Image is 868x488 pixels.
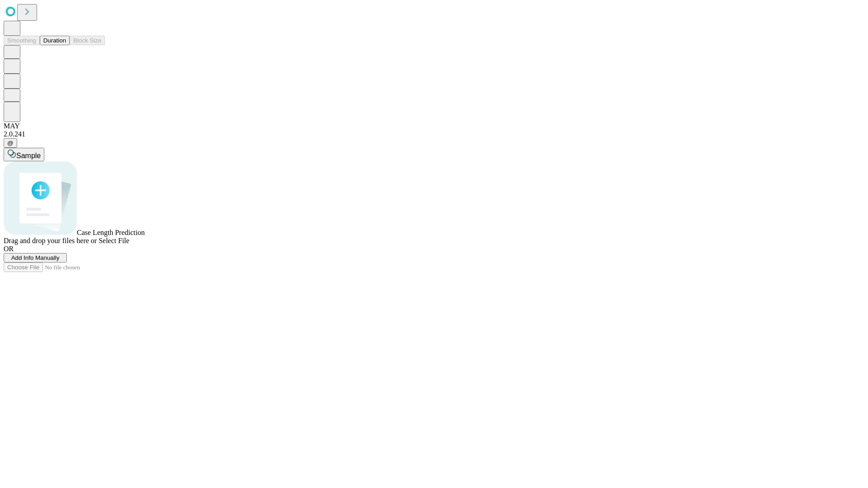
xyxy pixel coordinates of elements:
[70,36,105,45] button: Block Size
[11,254,60,261] span: Add Info Manually
[99,237,129,244] span: Select File
[4,122,864,130] div: MAY
[16,152,41,160] span: Sample
[4,253,67,263] button: Add Info Manually
[4,245,14,253] span: OR
[4,148,44,161] button: Sample
[4,237,97,244] span: Drag and drop your files here or
[4,138,17,148] button: @
[4,130,864,138] div: 2.0.241
[40,36,70,45] button: Duration
[7,140,14,146] span: @
[4,36,40,45] button: Smoothing
[77,229,145,236] span: Case Length Prediction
